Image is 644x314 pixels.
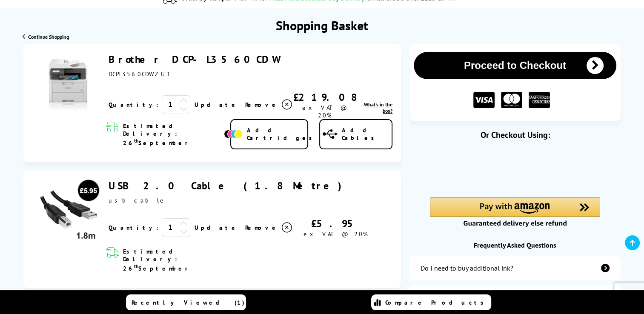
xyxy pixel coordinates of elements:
[109,179,347,192] a: USB 2.0 Cable (1.8 Metre)
[414,52,616,79] button: Proceed to Checkout
[302,104,347,119] span: ex VAT @ 20%
[134,137,138,144] sup: th
[109,101,158,108] span: Quantity:
[385,299,488,306] span: Compare Products
[501,92,522,108] img: MASTER CARD
[245,221,293,234] a: Delete item from your basket
[109,70,171,78] span: DCPL3560CDWZU1
[109,197,166,204] span: usbcable
[36,53,100,117] img: Brother DCP-L3560CDW
[36,179,100,243] img: USB 2.0 Cable (1.8 Metre)
[134,263,138,269] sup: th
[293,217,378,230] div: £5.95
[224,130,243,138] img: Add Cartridges
[529,92,550,108] img: American Express
[195,101,238,108] a: Update
[430,197,600,227] div: Amazon Pay - Use your Amazon account
[247,126,317,142] span: Add Cartridges
[430,154,600,183] iframe: PayPal
[409,256,621,280] a: additional-ink
[28,34,69,40] span: Continue Shopping
[245,101,279,108] span: Remove
[293,91,356,104] div: £219.08
[364,101,392,114] span: What's in the box?
[23,34,69,40] a: Continue Shopping
[245,224,279,231] span: Remove
[421,264,513,272] div: Do I need to buy additional ink?
[303,230,368,238] span: ex VAT @ 20%
[245,98,293,111] a: Delete item from your basket
[409,285,621,309] a: items-arrive
[132,299,245,306] span: Recently Viewed (1)
[123,248,222,272] span: Estimated Delivery: 26 September
[123,122,222,147] span: Estimated Delivery: 26 September
[409,241,621,249] div: Frequently Asked Questions
[341,126,392,142] span: Add Cables
[356,101,392,114] a: lnk_inthebox
[195,224,238,231] a: Update
[126,294,246,310] a: Recently Viewed (1)
[473,92,495,108] img: VISA
[276,17,368,34] h1: Shopping Basket
[409,129,621,140] div: Or Checkout Using:
[371,294,491,310] a: Compare Products
[109,53,279,66] a: Brother DCP-L3560CDW
[109,224,158,231] span: Quantity:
